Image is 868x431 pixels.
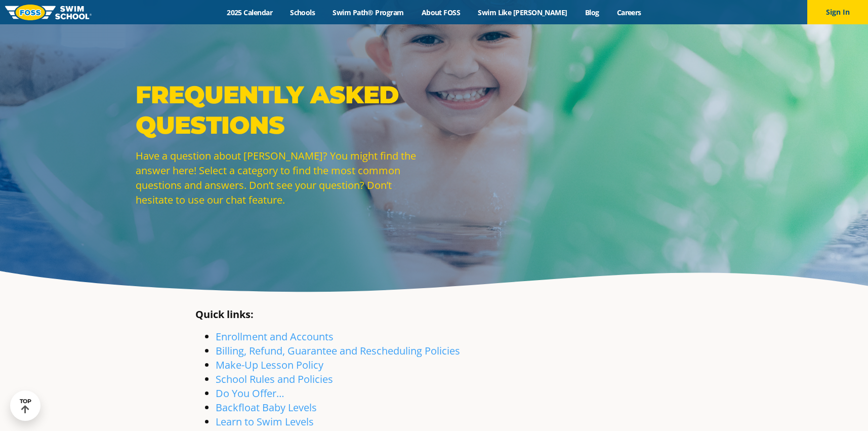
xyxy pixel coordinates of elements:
[469,8,576,17] a: Swim Like [PERSON_NAME]
[216,401,317,414] a: Backfloat Baby Levels
[216,330,334,343] a: Enrollment and Accounts
[195,307,254,321] strong: Quick links:
[281,8,324,17] a: Schools
[216,344,460,358] a: Billing, Refund, Guarantee and Rescheduling Policies
[576,8,608,17] a: Blog
[412,8,469,17] a: About FOSS
[136,148,429,207] p: Have a question about [PERSON_NAME]? You might find the answer here! Select a category to find th...
[216,372,333,386] a: School Rules and Policies
[216,386,284,400] a: Do You Offer…
[20,398,31,414] div: TOP
[216,358,323,372] a: Make-Up Lesson Policy
[5,5,92,20] img: FOSS Swim School Logo
[136,80,429,140] p: Frequently Asked Questions
[608,8,650,17] a: Careers
[218,8,281,17] a: 2025 Calendar
[324,8,412,17] a: Swim Path® Program
[216,415,314,428] a: Learn to Swim Levels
